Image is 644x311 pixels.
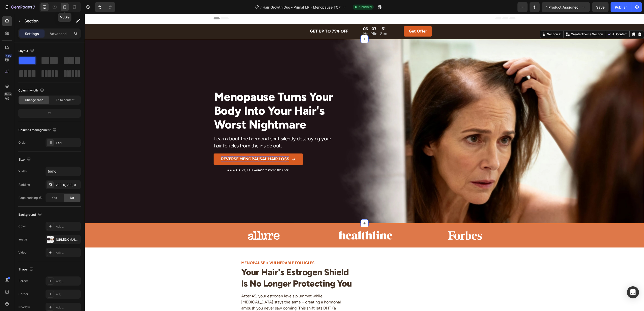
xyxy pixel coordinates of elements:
[95,2,115,12] div: Undo/Redo
[18,87,45,94] div: Column width
[18,182,30,187] div: Padding
[18,279,28,283] div: Border
[136,142,205,148] div: Rich Text Editor. Editing area: main
[85,14,644,311] iframe: Design area
[18,250,26,255] div: Video
[546,5,579,10] span: 1 product assigned
[592,2,609,12] button: Save
[461,18,477,22] div: Section 2
[24,18,66,24] p: Section
[286,18,293,22] p: Min
[18,196,43,200] div: Page padding
[295,13,302,17] div: 51
[46,167,80,176] input: Auto
[263,5,341,10] span: Hair Growth Duo - Primal LP - Menopause TOF
[18,266,34,273] div: Shape
[486,18,518,22] p: Create Theme Section
[18,211,43,218] div: Background
[56,251,79,255] div: Add...
[278,18,283,22] p: Hr
[154,213,204,229] img: gempages_560963929841337434-e797bca8-a764-4f9f-8a6f-de10adfeb04b.svg
[627,286,639,298] div: Open Intercom Messenger
[18,140,27,145] div: Order
[18,292,28,296] div: Corner
[596,5,605,9] span: Save
[18,48,35,54] div: Layout
[18,156,32,163] div: Size
[25,98,43,102] span: Change ratio
[56,305,79,310] div: Add...
[129,75,255,118] h2: Menopause Turns Your Body Into Your Hair's Worst Nightmare
[4,92,12,96] div: Beta
[542,2,590,12] button: 1 product assigned
[18,305,30,309] div: Shadow
[52,196,57,200] span: Yes
[363,217,398,226] img: gempages_560963929841337434-f70b82d4-3aea-4991-816f-cc65bc7868fc.png
[25,31,39,36] p: Settings
[156,246,271,252] h2: MENOPAUSE = VULNERABLE FOLLICLES
[18,127,58,134] div: Columns management
[286,13,293,17] div: 07
[56,292,79,297] div: Add...
[611,2,632,12] button: Publish
[56,237,79,242] div: [URL][DOMAIN_NAME]
[18,224,26,229] div: Color
[225,14,264,20] p: GET UP TO 75% OFF
[50,31,67,36] p: Advanced
[324,15,342,20] p: Get Offer
[295,18,302,22] p: Sec
[5,54,12,58] div: 450
[56,224,79,229] div: Add...
[521,17,544,23] button: AI Content
[136,142,205,147] strong: REVERSE MENOPAUSAL HAIR LOSS
[19,110,80,117] div: 12
[70,196,74,200] span: No
[18,169,27,174] div: Width
[156,252,271,276] h2: Your Hair's Estrogen Shield Is No Longer Protecting You
[129,121,254,135] p: Learn about the hormonal shift silently destroying your hair follicles from the inside out.
[319,12,347,22] a: Get Offer
[56,183,79,187] div: 200, 0, 200, 0
[56,98,74,102] span: Fit to content
[142,154,254,158] p: ★★★★★ 23,000+ women restored their hair
[18,237,27,242] div: Image
[615,5,627,10] div: Publish
[33,4,35,10] p: 7
[260,5,262,10] span: /
[56,279,79,284] div: Add...
[2,2,37,12] button: 7
[56,141,79,145] div: 1 col
[358,5,372,9] span: Published
[129,139,218,151] a: Rich Text Editor. Editing area: main
[250,216,310,226] img: gempages_560963929841337434-fae3b086-449f-40fb-925e-9e1ba19086e4.webp
[278,13,283,17] div: 06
